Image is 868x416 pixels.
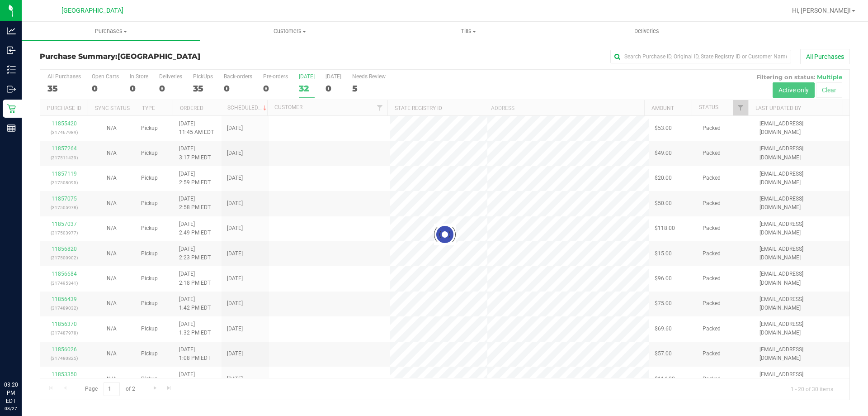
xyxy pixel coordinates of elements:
[7,104,16,113] inline-svg: Retail
[9,344,36,371] iframe: Resource center
[622,27,671,35] span: Deliveries
[22,22,200,41] a: Purchases
[7,124,16,133] inline-svg: Reports
[40,53,310,61] h3: Purchase Summary:
[379,27,557,35] span: Tills
[7,26,16,35] inline-svg: Analytics
[557,22,736,41] a: Deliveries
[7,46,16,55] inline-svg: Inbound
[792,7,851,14] span: Hi, [PERSON_NAME]!
[7,85,16,94] inline-svg: Outbound
[61,7,123,14] span: [GEOGRAPHIC_DATA]
[800,49,850,64] button: All Purchases
[4,405,18,412] p: 08/27
[610,50,791,63] input: Search Purchase ID, Original ID, State Registry ID or Customer Name...
[379,22,557,41] a: Tills
[200,22,379,41] a: Customers
[22,27,200,35] span: Purchases
[118,52,200,61] span: [GEOGRAPHIC_DATA]
[7,65,16,74] inline-svg: Inventory
[201,27,378,35] span: Customers
[4,381,18,405] p: 03:20 PM EDT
